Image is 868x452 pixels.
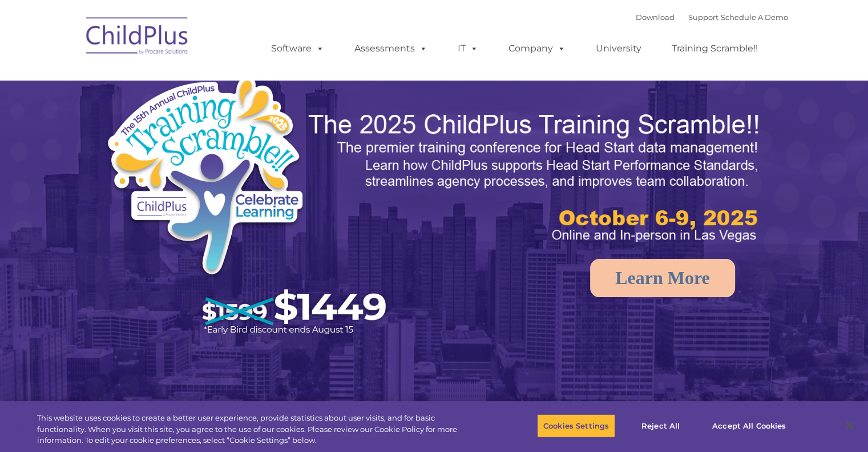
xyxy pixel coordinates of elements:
[584,37,653,60] a: University
[688,13,718,22] a: Support
[625,414,696,438] button: Reject All
[837,413,862,438] button: Close
[159,75,193,84] span: Last name
[446,37,490,60] a: IT
[159,122,207,131] span: Phone number
[343,37,439,60] a: Assessments
[590,259,735,297] a: Learn More
[537,414,615,438] button: Cookies Settings
[497,37,577,60] a: Company
[660,37,769,60] a: Training Scramble!!
[80,9,195,66] img: ChildPlus by Procare Solutions
[636,13,675,22] a: Download
[37,413,478,446] div: This website uses cookies to create a better user experience, provide statistics about user visit...
[260,37,336,60] a: Software
[636,13,788,22] font: |
[721,13,788,22] a: Schedule A Demo
[706,414,792,438] button: Accept All Cookies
